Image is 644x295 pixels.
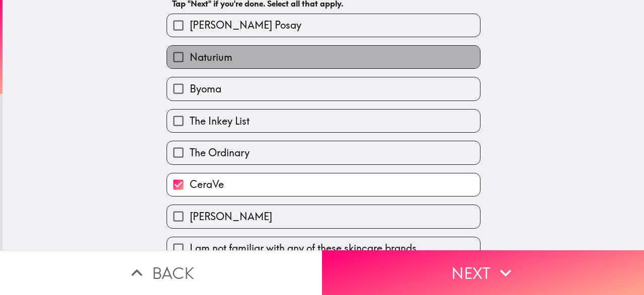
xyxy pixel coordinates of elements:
button: [PERSON_NAME] [167,205,480,228]
span: The Inkey List [190,114,250,128]
span: [PERSON_NAME] Posay [190,18,301,32]
button: [PERSON_NAME] Posay [167,14,480,37]
button: Byoma [167,77,480,100]
button: Next [322,250,644,295]
span: CeraVe [190,177,224,191]
button: CeraVe [167,173,480,196]
span: Naturium [190,50,232,64]
span: Byoma [190,82,221,96]
button: The Ordinary [167,141,480,164]
span: The Ordinary [190,146,250,160]
span: [PERSON_NAME] [190,210,272,224]
button: I am not familiar with any of these skincare brands [167,237,480,260]
button: Naturium [167,46,480,68]
span: I am not familiar with any of these skincare brands [190,241,417,255]
button: The Inkey List [167,110,480,132]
